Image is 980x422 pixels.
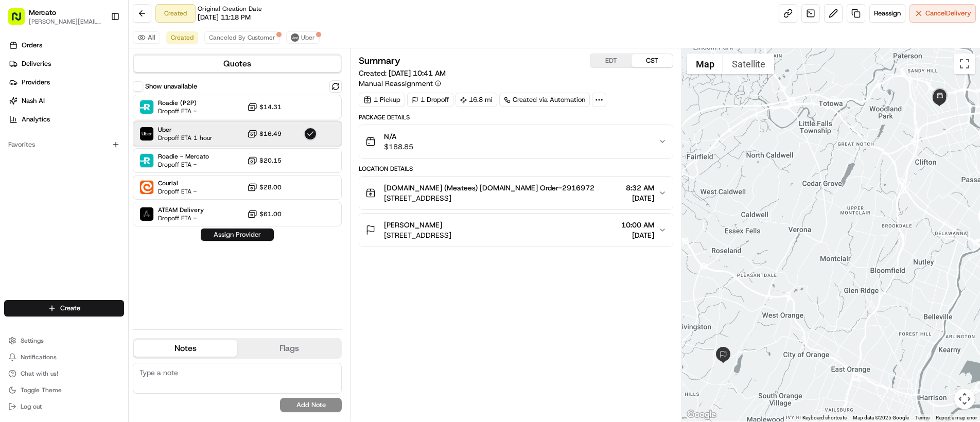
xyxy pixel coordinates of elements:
[4,136,124,153] div: Favorites
[687,54,723,74] button: Show street map
[140,181,153,194] img: Courial
[685,408,719,421] img: Google
[4,37,128,54] a: Orders
[21,337,44,345] span: Settings
[359,113,673,121] div: Package Details
[621,220,654,230] span: 10:00 AM
[29,17,102,26] button: [PERSON_NAME][EMAIL_ADDRESS][PERSON_NAME][DOMAIN_NAME]
[158,152,209,161] span: Roadie - Mercato
[723,54,774,74] button: Show satellite imagery
[21,402,42,411] span: Log out
[621,230,654,240] span: [DATE]
[158,187,197,196] span: Dropoff ETA -
[22,78,50,87] span: Providers
[259,103,282,111] span: $14.31
[626,183,654,193] span: 8:32 AM
[359,165,673,173] div: Location Details
[21,386,62,394] span: Toggle Theme
[590,54,632,67] button: EDT
[4,56,128,72] a: Deliveries
[4,383,124,397] button: Toggle Theme
[10,41,187,58] p: Welcome 👋
[4,399,124,414] button: Log out
[4,111,128,128] a: Analytics
[60,304,80,313] span: Create
[158,99,197,107] span: Roadie (P2P)
[171,33,194,42] span: Created
[247,155,282,166] button: $20.15
[384,230,451,240] span: [STREET_ADDRESS]
[201,228,274,241] button: Assign Provider
[259,183,282,191] span: $28.00
[247,129,282,139] button: $16.49
[166,31,198,44] button: Created
[359,93,405,107] div: 1 Pickup
[21,370,58,378] span: Chat with us!
[10,150,19,159] div: 📗
[140,127,153,140] img: Uber
[237,340,341,357] button: Flags
[158,206,204,214] span: ATEAM Delivery
[384,183,594,193] span: [DOMAIN_NAME] (Meatees) [DOMAIN_NAME] Order-2916972
[198,13,251,22] span: [DATE] 11:18 PM
[158,214,204,222] span: Dropoff ETA -
[359,56,400,65] h3: Summary
[133,31,160,44] button: All
[954,389,975,409] button: Map camera controls
[936,415,977,420] a: Report a map error
[869,4,905,23] button: Reassign
[384,220,442,230] span: [PERSON_NAME]
[359,68,446,78] span: Created:
[97,149,165,160] span: API Documentation
[4,366,124,381] button: Chat with us!
[915,415,930,420] a: Terms (opens in new tab)
[259,156,282,165] span: $20.15
[73,174,125,182] a: Powered byPylon
[954,54,975,74] button: Toggle fullscreen view
[384,142,413,152] span: $188.85
[4,333,124,348] button: Settings
[35,98,169,109] div: Start new chat
[301,33,315,42] span: Uber
[87,150,95,159] div: 💻
[407,93,453,107] div: 1 Dropoff
[145,82,197,91] label: Show unavailable
[4,74,128,91] a: Providers
[6,145,83,164] a: 📗Knowledge Base
[158,107,197,115] span: Dropoff ETA -
[4,350,124,364] button: Notifications
[21,353,57,361] span: Notifications
[22,115,50,124] span: Analytics
[204,31,280,44] button: Canceled By Customer
[925,9,971,18] span: Cancel Delivery
[22,41,42,50] span: Orders
[286,31,320,44] button: Uber
[359,78,441,89] button: Manual Reassignment
[247,182,282,192] button: $28.00
[359,78,433,89] span: Manual Reassignment
[198,5,262,13] span: Original Creation Date
[853,415,909,420] span: Map data ©2025 Google
[22,59,51,68] span: Deliveries
[140,100,153,114] img: Roadie (P2P)
[802,414,847,421] button: Keyboard shortcuts
[874,9,901,18] span: Reassign
[499,93,590,107] div: Created via Automation
[626,193,654,203] span: [DATE]
[209,33,275,42] span: Canceled By Customer
[4,4,107,29] button: Mercato[PERSON_NAME][EMAIL_ADDRESS][PERSON_NAME][DOMAIN_NAME]
[4,300,124,316] button: Create
[27,66,170,77] input: Clear
[259,130,282,138] span: $16.49
[359,177,673,209] button: [DOMAIN_NAME] (Meatees) [DOMAIN_NAME] Order-2916972[STREET_ADDRESS]8:32 AM[DATE]
[685,408,719,421] a: Open this area in Google Maps (opens a new window)
[909,4,976,23] button: CancelDelivery
[175,101,187,114] button: Start new chat
[10,10,31,31] img: Nash
[83,145,169,164] a: 💻API Documentation
[384,193,594,203] span: [STREET_ADDRESS]
[22,96,45,105] span: Nash AI
[359,214,673,247] button: [PERSON_NAME][STREET_ADDRESS]10:00 AM[DATE]
[259,210,282,218] span: $61.00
